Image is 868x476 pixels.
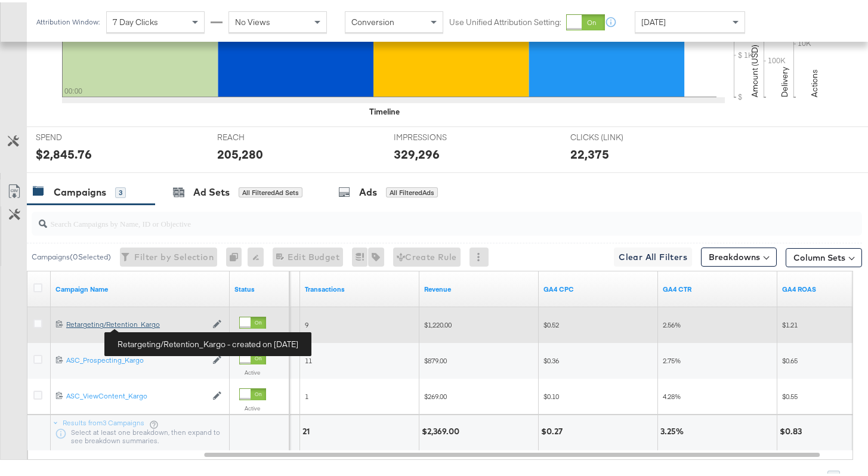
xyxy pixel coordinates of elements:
text: Actions [809,67,820,95]
div: Campaigns [54,183,106,197]
div: ASC_Prospecting_Kargo [66,353,206,363]
span: $0.10 [543,390,559,398]
div: Attribution Window: [36,16,100,24]
div: Retargeting/Retention_Kargo [66,317,206,327]
div: Timeline [370,104,400,115]
span: $0.65 [782,354,798,363]
a: Transactions - The total number of transactions [305,282,415,292]
input: Search Campaigns by Name, ID or Objective [47,205,788,228]
a: ASC_Prospecting_Kargo [66,353,206,363]
span: $1.21 [782,318,798,327]
div: 205,280 [217,143,263,160]
label: Active [239,402,266,410]
div: 0 [226,245,248,264]
span: $0.55 [782,390,798,398]
span: $0.52 [543,318,559,327]
span: $0.36 [543,354,559,363]
div: Campaigns ( 0 Selected) [32,249,111,260]
div: All Filtered Ads [386,185,438,196]
span: $269.00 [424,390,447,398]
div: Ad Sets [193,183,230,197]
label: Active [239,366,266,374]
a: Retargeting/Retention_Kargo [66,317,206,327]
div: ASC_ViewContent_Kargo [66,389,206,398]
span: REACH [217,129,307,141]
span: Clear All Filters [619,248,687,262]
span: SPEND [36,129,125,141]
a: spend/sessions [543,282,653,292]
div: $2,845.76 [36,143,92,160]
div: 22,375 [570,143,609,160]
div: All Filtered Ad Sets [239,185,302,196]
button: Breakdowns [701,245,777,264]
text: Delivery [779,64,790,95]
div: 21 [302,424,313,435]
a: Transaction Revenue - The total sale revenue (excluding shipping and tax) of the transaction [424,282,534,292]
span: [DATE] [641,14,666,25]
span: IMPRESSIONS [394,129,483,141]
div: 3.25% [660,424,687,435]
span: CLICKS (LINK) [570,129,660,141]
div: 3 [115,185,126,196]
div: $2,369.00 [422,424,463,435]
a: ASC_ViewContent_Kargo [66,389,206,399]
span: Conversion [351,14,394,25]
label: Active [239,330,266,338]
span: 1 [305,390,308,398]
button: Clear All Filters [614,245,692,264]
span: 4.28% [663,390,681,398]
span: $1,220.00 [424,318,452,327]
button: Column Sets [786,246,862,265]
span: 7 Day Clicks [113,14,158,25]
label: Use Unified Attribution Setting: [449,14,561,26]
div: $0.27 [541,424,566,435]
div: 329,296 [394,143,440,160]
a: Your campaign name. [55,282,225,292]
a: (sessions/impressions) [663,282,773,292]
span: 11 [305,354,312,363]
span: 2.75% [663,354,681,363]
a: Shows the current state of your Ad Campaign. [234,282,285,292]
text: Amount (USD) [749,42,760,95]
span: 9 [305,318,308,327]
span: $879.00 [424,354,447,363]
div: Ads [359,183,377,197]
span: 2.56% [663,318,681,327]
div: $0.83 [780,424,805,435]
span: No Views [235,14,270,25]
